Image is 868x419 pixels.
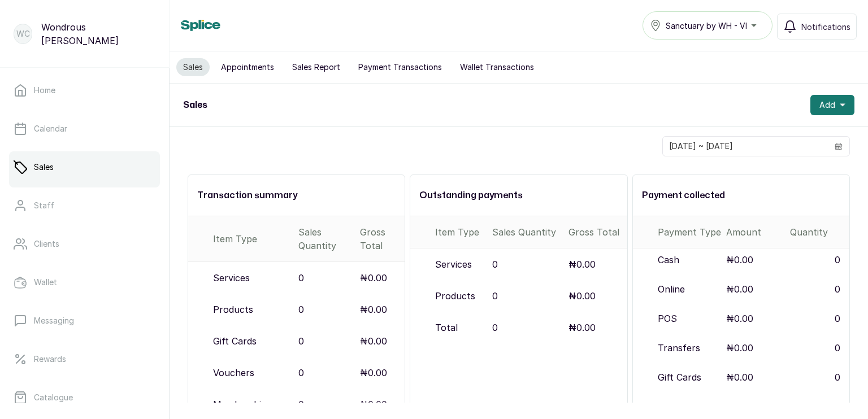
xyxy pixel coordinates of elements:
[34,392,73,403] p: Catalogue
[34,353,66,365] p: Rewards
[298,334,304,348] p: 0
[197,189,396,202] h2: Transaction summary
[9,113,160,145] a: Calendar
[213,271,250,285] p: Services
[790,341,849,355] p: 0
[492,289,498,303] p: 0
[360,398,387,411] p: ₦0.00
[9,190,160,221] a: Staff
[790,400,849,413] p: 0
[9,267,160,298] a: Wallet
[810,95,854,115] button: Add
[360,303,387,316] p: ₦0.00
[658,282,722,296] p: Online
[9,151,160,183] a: Sales
[419,189,618,202] h2: Outstanding payments
[34,200,54,211] p: Staff
[726,282,785,296] p: ₦0.00
[213,398,271,411] p: Memberships
[34,85,55,96] p: Home
[214,58,281,76] button: Appointments
[568,321,596,334] p: ₦0.00
[435,257,472,271] p: Services
[298,225,351,252] div: Sales Quantity
[298,303,304,316] p: 0
[492,257,498,271] p: 0
[453,58,541,76] button: Wallet Transactions
[360,366,387,379] p: ₦0.00
[492,321,498,334] p: 0
[34,238,59,250] p: Clients
[666,20,747,32] span: Sanctuary by WH - VI
[298,398,304,411] p: 0
[642,189,840,202] h2: Payment collected
[213,303,253,316] p: Products
[9,305,160,337] a: Messaging
[34,315,74,326] p: Messaging
[801,21,850,33] span: Notifications
[34,162,54,173] p: Sales
[34,277,57,288] p: Wallet
[9,228,160,260] a: Clients
[9,75,160,106] a: Home
[726,341,785,355] p: ₦0.00
[360,225,401,252] div: Gross Total
[790,282,849,296] p: 0
[568,257,596,271] p: ₦0.00
[298,366,304,379] p: 0
[790,253,849,267] p: 0
[213,334,257,348] p: Gift Cards
[658,253,722,267] p: Cash
[285,58,347,76] button: Sales Report
[360,334,387,348] p: ₦0.00
[658,341,722,355] p: Transfers
[435,289,475,303] p: Products
[492,225,559,239] div: Sales Quantity
[790,370,849,384] p: 0
[790,225,849,239] p: Quantity
[298,271,304,285] p: 0
[9,382,160,413] a: Catalogue
[663,137,828,156] input: Select date
[34,123,67,134] p: Calendar
[213,366,254,379] p: Vouchers
[16,28,30,40] p: WC
[658,225,722,239] p: Payment Type
[176,58,210,76] button: Sales
[790,312,849,325] p: 0
[9,343,160,375] a: Rewards
[726,253,785,267] p: ₦0.00
[643,11,772,40] button: Sanctuary by WH - VI
[835,142,843,150] svg: calendar
[41,20,155,47] p: Wondrous [PERSON_NAME]
[213,232,289,246] div: Item Type
[819,99,835,111] span: Add
[658,312,722,325] p: POS
[670,400,722,413] p: Vouchers
[351,58,449,76] button: Payment Transactions
[726,225,785,239] p: Amount
[777,14,857,40] button: Notifications
[726,370,785,384] p: ₦0.00
[435,321,458,334] p: Total
[568,225,622,239] div: Gross Total
[658,370,722,384] p: Gift Cards
[726,400,785,413] p: ₦0.00
[435,225,483,239] div: Item Type
[183,98,207,112] h1: Sales
[360,271,387,285] p: ₦0.00
[568,289,596,303] p: ₦0.00
[726,312,785,325] p: ₦0.00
